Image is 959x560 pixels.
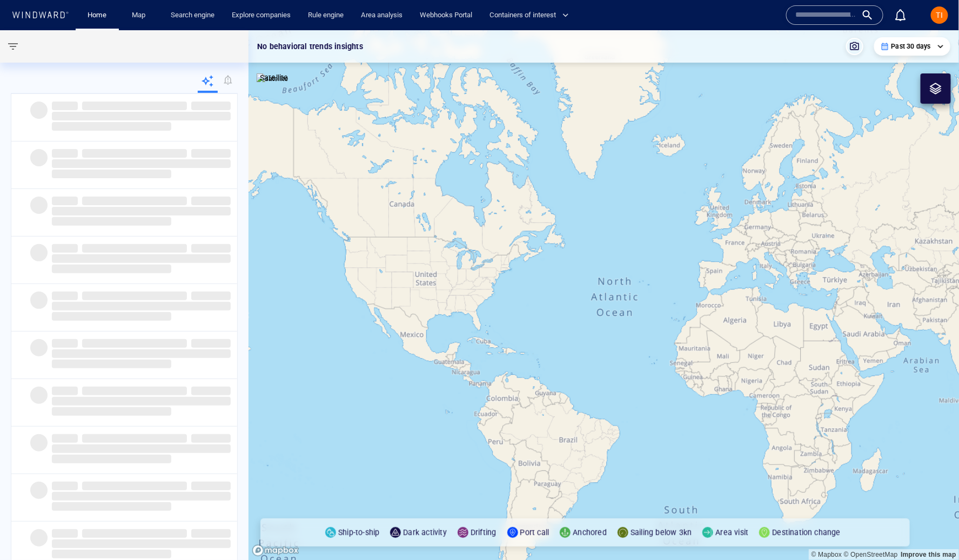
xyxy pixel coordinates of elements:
[52,434,78,443] span: ‌
[30,197,48,214] span: ‌
[82,434,187,443] span: ‌
[30,102,48,119] span: ‌
[52,197,78,205] span: ‌
[520,526,549,539] p: Port call
[338,526,379,539] p: Ship-to-ship
[52,292,78,300] span: ‌
[894,9,907,22] div: Notification center
[191,434,231,443] span: ‌
[52,170,171,178] span: ‌
[52,217,171,226] span: ‌
[891,42,931,51] p: Past 30 days
[631,526,692,539] p: Sailing below 3kn
[84,6,111,25] a: Home
[80,6,115,25] button: Home
[82,292,187,300] span: ‌
[304,6,348,25] a: Rule engine
[573,526,607,539] p: Anchored
[252,544,299,557] a: Mapbox logo
[82,102,187,110] span: ‌
[52,397,231,406] span: ‌
[52,102,78,110] span: ‌
[881,42,944,51] div: Past 30 days
[191,197,231,205] span: ‌
[82,387,187,395] span: ‌
[403,526,447,539] p: Dark activity
[715,526,748,539] p: Area visit
[52,244,78,253] span: ‌
[52,492,231,501] span: ‌
[52,349,231,358] span: ‌
[901,551,956,558] a: Map feedback
[191,339,231,348] span: ‌
[52,502,171,511] span: ‌
[772,526,841,539] p: Destination change
[82,529,187,538] span: ‌
[929,4,950,26] button: TI
[812,551,842,558] a: Mapbox
[82,339,187,348] span: ‌
[52,360,171,368] span: ‌
[30,529,48,546] span: ‌
[52,159,231,168] span: ‌
[30,339,48,356] span: ‌
[489,9,569,22] span: Containers of interest
[227,6,295,25] a: Explore companies
[52,407,171,416] span: ‌
[191,387,231,395] span: ‌
[128,6,153,25] a: Map
[82,244,187,253] span: ‌
[30,244,48,261] span: ‌
[52,339,78,348] span: ‌
[52,122,171,131] span: ‌
[30,482,48,499] span: ‌
[52,312,171,321] span: ‌
[166,6,219,25] a: Search engine
[191,149,231,158] span: ‌
[30,434,48,451] span: ‌
[30,149,48,166] span: ‌
[82,149,187,158] span: ‌
[123,6,158,25] button: Map
[415,6,477,25] a: Webhooks Portal
[844,551,898,558] a: OpenStreetMap
[191,482,231,490] span: ‌
[471,526,497,539] p: Drifting
[82,197,187,205] span: ‌
[913,511,951,552] iframe: Chat
[191,244,231,253] span: ‌
[52,529,78,538] span: ‌
[257,73,289,84] img: satellite
[936,11,943,19] span: TI
[52,254,231,263] span: ‌
[52,482,78,490] span: ‌
[485,6,578,25] button: Containers of interest
[191,529,231,538] span: ‌
[52,265,171,273] span: ‌
[30,292,48,309] span: ‌
[260,71,289,84] p: Satellite
[52,112,231,120] span: ‌
[52,550,171,558] span: ‌
[52,149,78,158] span: ‌
[82,482,187,490] span: ‌
[257,40,363,53] p: No behavioral trends insights
[52,302,231,311] span: ‌
[52,455,171,463] span: ‌
[52,539,231,548] span: ‌
[52,207,231,215] span: ‌
[191,292,231,300] span: ‌
[52,444,231,453] span: ‌
[357,6,407,25] a: Area analysis
[52,387,78,395] span: ‌
[30,387,48,404] span: ‌
[191,102,231,110] span: ‌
